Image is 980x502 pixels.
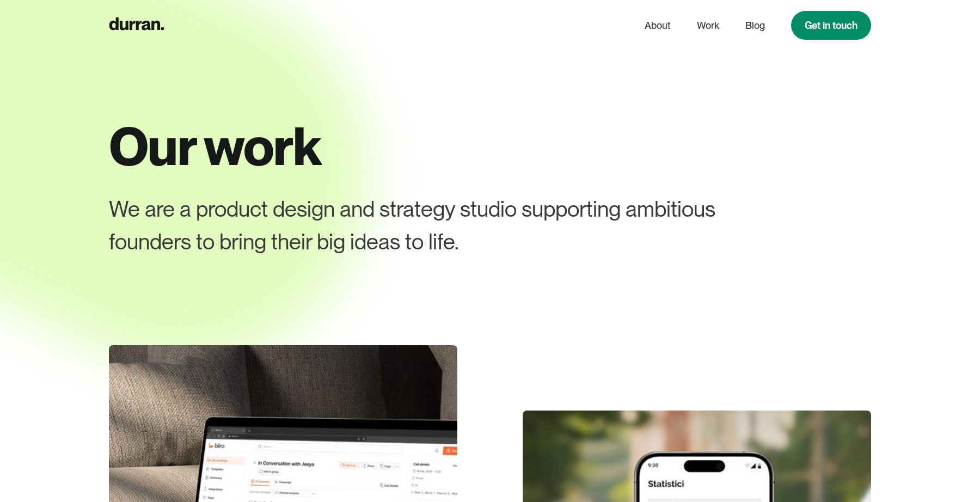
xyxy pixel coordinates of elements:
[697,15,719,36] a: Work
[791,11,871,40] a: Get in touch
[109,118,871,175] h1: Our work
[109,15,164,36] a: home
[109,193,795,258] div: We are a product design and strategy studio supporting ambitious founders to bring their big idea...
[745,15,765,36] a: Blog
[645,15,671,36] a: About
